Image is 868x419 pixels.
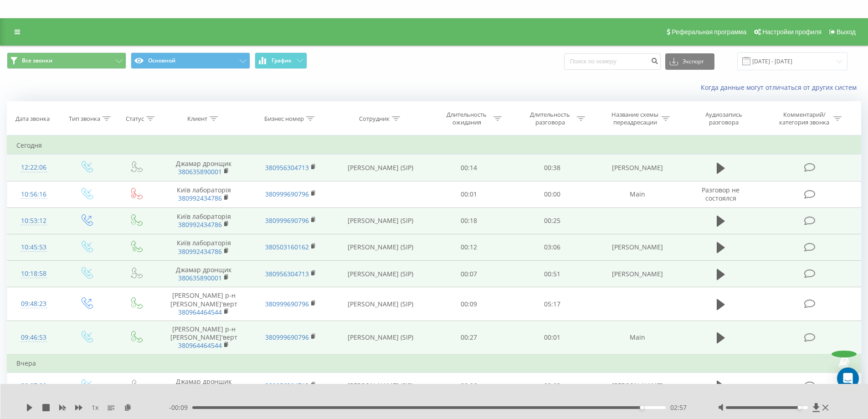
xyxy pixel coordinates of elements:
a: 380992434786 [178,247,222,256]
button: Экспорт [665,53,714,70]
div: Accessibility label [640,406,643,409]
td: Сегодня [7,136,861,155]
div: Open Intercom Messenger [837,367,859,389]
div: Клиент [187,115,207,123]
button: График [255,52,307,69]
a: 380503160162 [265,243,309,251]
div: Статус [126,115,144,123]
button: Все звонки [7,52,126,69]
span: - 00:09 [169,403,192,412]
a: Реферальная программа [662,18,750,46]
div: 10:18:58 [16,265,51,283]
td: Main [594,321,680,354]
div: Дата звонка [15,115,50,123]
a: 380999690796 [265,300,309,308]
span: Разговор не состоялся [702,186,740,202]
a: Настройки профиля [750,18,825,46]
div: Accessibility label [798,406,801,409]
a: 380964464544 [178,308,222,316]
td: [PERSON_NAME] р-н [PERSON_NAME]'верт [160,321,247,354]
td: [PERSON_NAME] (SIP) [334,207,427,234]
td: [PERSON_NAME] [594,155,680,181]
td: 00:01 [511,321,594,354]
a: 380956304713 [265,381,309,390]
div: 20:27:29 [16,377,51,395]
td: Main [594,181,680,207]
span: Реферальная программа [672,28,746,36]
span: Выход [837,28,856,36]
button: Основной [131,52,250,69]
td: Київ лабораторія [160,207,247,234]
td: [PERSON_NAME] [594,234,680,260]
a: 380635890001 [178,274,222,282]
a: 380635890001 [178,167,222,176]
td: 03:06 [511,234,594,260]
td: [PERSON_NAME] [594,372,680,399]
a: 380992434786 [178,194,222,202]
div: 09:48:23 [16,295,51,313]
a: Когда данные могут отличаться от других систем [701,83,861,92]
td: 00:01 [427,181,511,207]
span: 02:57 [670,403,687,412]
td: [PERSON_NAME] [594,261,680,287]
div: Аудиозапись разговора [694,111,753,126]
div: Комментарий/категория звонка [778,111,831,126]
div: 10:53:12 [16,212,51,230]
td: [PERSON_NAME] (SIP) [334,261,427,287]
a: 380999690796 [265,333,309,341]
div: 09:46:53 [16,329,51,347]
td: Джамар дронщик [160,155,247,181]
span: Настройки профиля [762,28,822,36]
td: 00:12 [427,234,511,260]
td: 05:17 [511,287,594,321]
td: [PERSON_NAME] р-н [PERSON_NAME]'верт [160,287,247,321]
div: Название схемы переадресации [611,111,659,126]
div: Длительность разговора [526,111,575,126]
div: Сотрудник [359,115,390,123]
div: Длительность ожидания [442,111,491,126]
td: 00:25 [511,207,594,234]
a: 380964464544 [178,341,222,350]
td: Київ лабораторія [160,234,247,260]
td: 02:02 [511,372,594,399]
td: 00:27 [427,321,511,354]
a: 380992434786 [178,220,222,229]
td: 00:00 [511,181,594,207]
div: 12:22:06 [16,159,51,176]
td: 00:07 [427,261,511,287]
td: [PERSON_NAME] (SIP) [334,287,427,321]
td: 00:06 [427,372,511,399]
td: 00:14 [427,155,511,181]
td: [PERSON_NAME] (SIP) [334,155,427,181]
a: Выход [825,18,859,46]
td: [PERSON_NAME] (SIP) [334,321,427,354]
td: [PERSON_NAME] (SIP) [334,234,427,260]
span: Все звонки [22,57,52,64]
div: 10:56:16 [16,186,51,203]
td: 00:51 [511,261,594,287]
td: 00:18 [427,207,511,234]
td: [PERSON_NAME] (SIP) [334,372,427,399]
div: Бизнес номер [264,115,304,123]
a: 380999690796 [265,190,309,198]
div: 10:45:53 [16,238,51,256]
a: 380956304713 [265,269,309,278]
td: Джамар дронщик [160,372,247,399]
span: График [272,57,292,64]
div: Тип звонка [69,115,100,123]
td: 00:38 [511,155,594,181]
a: 380956304713 [265,163,309,172]
td: 00:09 [427,287,511,321]
input: Поиск по номеру [564,53,661,70]
td: Вчера [7,354,861,372]
span: 1 x [92,403,98,412]
a: 380999690796 [265,216,309,225]
td: Джамар дронщик [160,261,247,287]
td: Київ лабораторія [160,181,247,207]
